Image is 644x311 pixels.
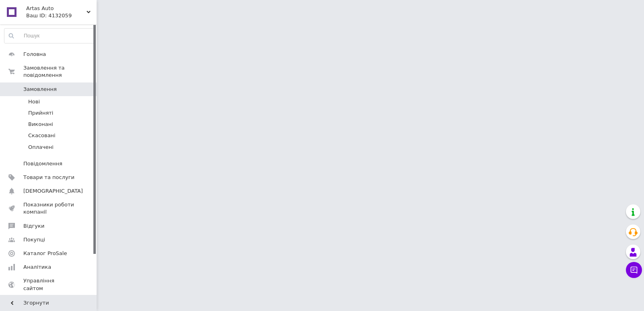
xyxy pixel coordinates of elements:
span: Аналітика [23,264,51,271]
span: Показники роботи компанії [23,201,74,216]
span: Оплачені [28,144,54,151]
button: Чат з покупцем [626,262,642,278]
span: Каталог ProSale [23,250,67,257]
span: Нові [28,98,40,105]
div: Ваш ID: 4132059 [26,12,97,19]
span: Скасовані [28,132,56,139]
input: Пошук [4,29,95,43]
span: Повідомлення [23,160,62,167]
span: Прийняті [28,109,53,117]
span: [DEMOGRAPHIC_DATA] [23,187,83,195]
span: Управління сайтом [23,277,74,292]
span: Виконані [28,121,53,128]
span: Товари та послуги [23,174,74,181]
span: Artas Auto [26,5,87,12]
span: Покупці [23,236,45,243]
span: Замовлення [23,86,57,93]
span: Замовлення та повідомлення [23,64,97,79]
span: Головна [23,51,46,58]
span: Відгуки [23,222,44,230]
